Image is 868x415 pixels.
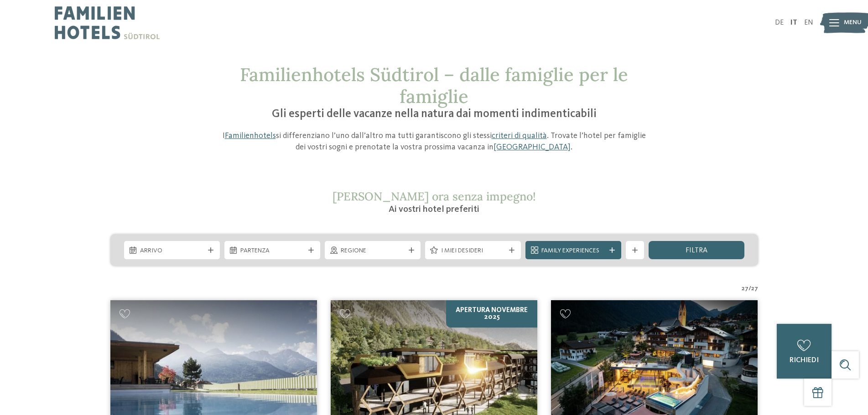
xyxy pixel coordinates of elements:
span: Arrivo [140,246,204,256]
span: I miei desideri [441,246,505,256]
span: richiedi [790,357,819,364]
span: 27 [751,284,758,293]
a: EN [804,19,813,26]
span: Regione [341,246,405,256]
a: [GEOGRAPHIC_DATA] [494,143,571,151]
a: richiedi [777,324,832,379]
span: Partenza [240,246,304,256]
span: Family Experiences [541,246,605,256]
span: / [748,284,751,293]
span: filtra [686,247,707,254]
span: Ai vostri hotel preferiti [389,205,479,214]
a: Familienhotels [225,132,276,140]
span: Menu [844,18,862,27]
a: DE [775,19,784,26]
span: 27 [742,284,748,293]
a: IT [790,19,797,26]
p: I si differenziano l’uno dall’altro ma tutti garantiscono gli stessi . Trovate l’hotel per famigl... [218,130,651,153]
span: [PERSON_NAME] ora senza impegno! [333,189,536,204]
span: Gli esperti delle vacanze nella natura dai momenti indimenticabili [272,108,597,120]
span: Familienhotels Südtirol – dalle famiglie per le famiglie [240,63,628,108]
a: criteri di qualità [492,132,547,140]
